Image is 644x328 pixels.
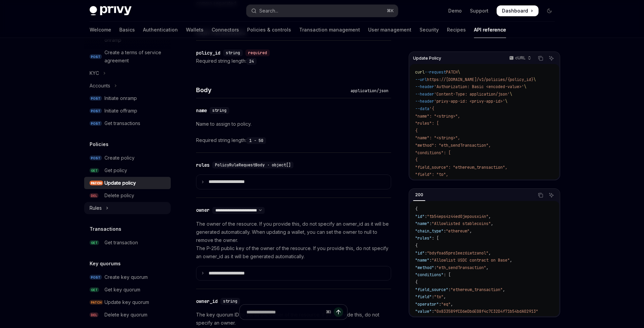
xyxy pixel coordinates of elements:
[84,46,171,67] a: POSTCreate a terms of service agreement
[415,243,418,248] span: {
[444,228,446,234] span: :
[544,5,555,16] button: Toggle dark mode
[415,206,418,212] span: {
[90,54,102,59] span: POST
[90,225,121,233] h5: Transactions
[415,228,444,234] span: "chain_type"
[104,154,135,162] div: Create policy
[104,48,167,65] div: Create a terms of service agreement
[212,108,226,113] span: string
[415,135,460,141] span: "name": "<string>",
[84,105,171,117] a: POSTInitiate offramp
[415,287,448,292] span: "field_source"
[415,165,507,170] span: "field_source": "ethereum_transaction",
[547,191,556,200] button: Ask AI
[104,107,137,115] div: Initiate offramp
[415,258,429,263] span: "name"
[90,6,132,16] img: dark logo
[90,96,102,101] span: POST
[196,162,210,168] div: rules
[84,202,171,214] button: Toggle Rules section
[447,22,466,38] a: Recipes
[212,208,265,213] select: Select schema type
[84,284,171,296] a: GETGet key quorum
[90,275,102,280] span: POST
[436,265,486,270] span: "eth_sendTransaction"
[90,312,98,317] span: DEL
[104,239,138,247] div: Get transaction
[104,273,148,281] div: Create key quorum
[104,191,134,200] div: Delete policy
[415,179,455,185] span: "operator": "eq",
[223,299,237,304] span: string
[415,309,432,314] span: "value"
[348,87,391,94] div: application/json
[90,156,102,161] span: POST
[415,265,434,270] span: "method"
[434,294,444,300] span: "to"
[259,7,278,15] div: Search...
[196,57,391,65] div: Required string length:
[432,235,439,241] span: : [
[427,214,488,219] span: "tb54eps4z44ed0jepousxi4n"
[434,309,538,314] span: "0x833589fCD6eDb6E08f4c7C32D4f71b54bdA02913"
[90,140,109,148] h5: Policies
[415,77,427,82] span: --url
[497,5,539,16] a: Dashboard
[245,49,270,56] div: required
[429,258,432,263] span: :
[413,56,441,61] span: Update Policy
[90,300,103,305] span: PATCH
[503,287,505,292] span: ,
[474,22,506,38] a: API reference
[196,220,391,261] p: The owner of the resource. If you provide this, do not specify an owner_id as it will be generate...
[486,265,488,270] span: ,
[334,307,343,317] button: Send message
[90,82,110,90] div: Accounts
[441,302,451,307] span: "eq"
[90,260,121,268] h5: Key quorums
[415,235,432,241] span: "rules"
[84,67,171,79] button: Toggle KYC section
[425,250,427,256] span: :
[444,294,446,300] span: ,
[415,272,444,278] span: "conditions"
[90,108,102,114] span: POST
[515,55,526,61] p: cURL
[212,22,239,38] a: Connectors
[368,22,411,38] a: User management
[432,258,510,263] span: "Allowlist USDC contract on Base"
[427,250,488,256] span: "bdyfoa65pro1eez6iwtzanol"
[84,92,171,104] a: POSTInitiate onramp
[246,305,323,320] input: Ask a question...
[415,128,418,134] span: {
[104,286,140,294] div: Get key quorum
[533,77,536,82] span: \
[415,250,425,256] span: "id"
[104,166,127,175] div: Get policy
[415,157,418,163] span: {
[196,49,220,56] div: policy_id
[451,287,503,292] span: "ethereum_transaction"
[90,193,98,198] span: DEL
[458,69,460,75] span: \
[470,228,472,234] span: ,
[536,191,545,200] button: Copy the contents from the code block
[434,84,524,89] span: 'Authorization: Basic <encoded-value>'
[444,272,451,278] span: : [
[547,54,556,63] button: Ask AI
[415,114,460,119] span: "name": "<string>",
[104,179,136,187] div: Update policy
[104,298,149,306] div: Update key quorum
[510,91,512,97] span: \
[90,204,102,212] div: Rules
[413,191,425,199] div: 200
[415,150,451,156] span: "conditions": [
[119,22,135,38] a: Basics
[84,237,171,249] a: GETGet transaction
[246,58,257,65] code: 24
[84,177,171,189] a: PATCHUpdate policy
[505,53,534,64] button: cURL
[415,294,432,300] span: "field"
[425,214,427,219] span: :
